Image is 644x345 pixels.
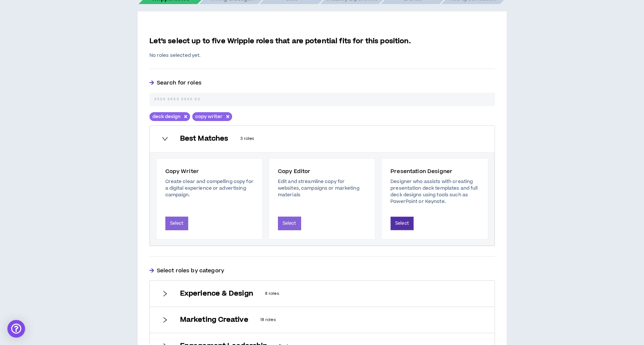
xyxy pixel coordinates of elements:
[7,320,25,338] div: Open Intercom Messenger
[149,112,190,121] button: deck design
[278,178,366,198] p: Edit and streamline copy for websites, campaigns or marketing materials
[149,36,495,46] p: Let’s select up to five Wripple roles that are potential fits for this position.
[149,79,495,87] p: Search for roles
[150,126,495,152] div: Best Matches3 roles
[192,112,232,121] button: copy writer
[149,52,495,58] p: No roles selected yet.
[165,217,189,230] button: Select
[265,290,483,297] p: 8 roles
[162,290,168,297] span: right
[278,217,301,230] button: Select
[180,290,253,298] h6: Experience & Design
[390,217,414,230] button: Select
[180,316,248,324] h6: Marketing Creative
[180,135,228,143] h6: Best Matches
[152,114,180,120] p: deck design
[278,168,366,175] h6: Copy Editor
[162,317,168,323] span: right
[162,135,168,142] span: right
[260,317,483,323] p: 18 roles
[165,178,254,198] p: Create clear and compelling copy for a digital experience or advertising campaign.
[390,168,479,175] h6: Presentation Designer
[149,267,495,275] p: Select roles by category
[165,168,254,175] h6: Copy Writer
[240,135,483,142] p: 3 roles
[195,114,223,120] p: copy writer
[390,178,479,205] p: Designer who assists with creating presentation deck templates and full deck designs using tools ...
